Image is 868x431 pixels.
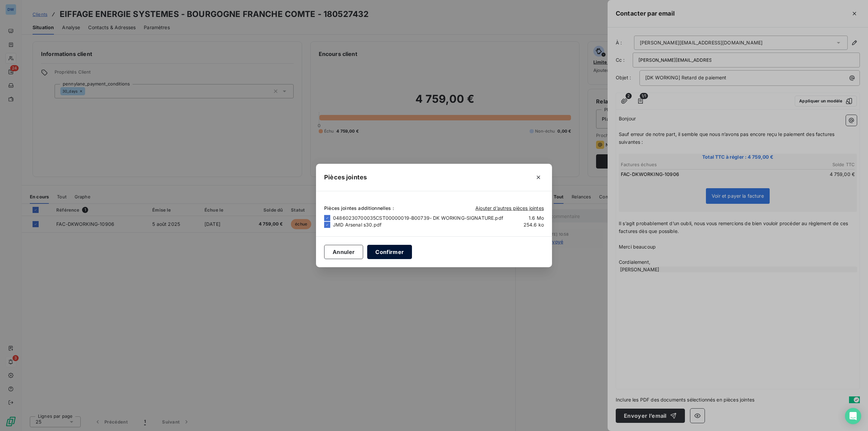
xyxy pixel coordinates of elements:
[367,245,412,259] button: Confirmer
[324,245,363,259] button: Annuler
[503,221,544,228] span: 254.6 ko
[503,215,544,221] span: 1.6 Mo
[845,408,861,424] div: Open Intercom Messenger
[475,205,544,211] span: Ajouter d’autres pièces jointes
[324,173,367,182] h5: Pièces jointes
[333,221,503,228] span: JMD Arsenal s30.pdf
[333,215,503,221] span: 04860230700035CST00000019-B00739- DK WORKING-SIGNATURE.pdf
[324,205,394,212] span: Pièces jointes additionnelles :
